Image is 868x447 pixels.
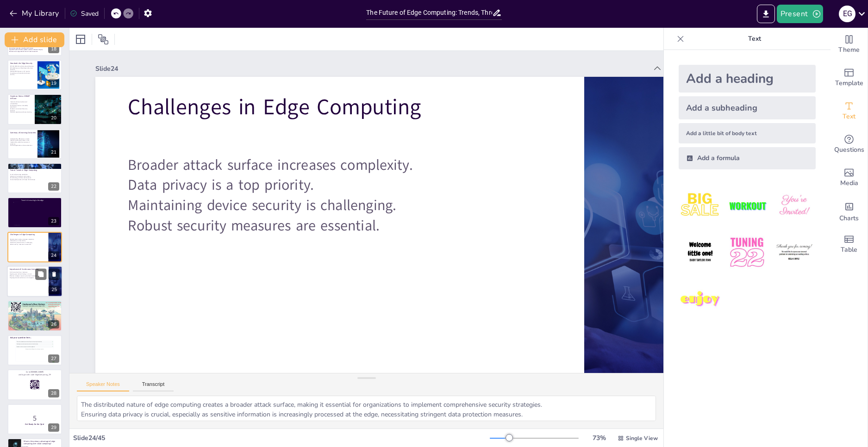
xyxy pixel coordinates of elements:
div: Add text boxes [831,94,868,128]
textarea: The distributed nature of edge computing creates a broader attack surface, making it essential fo... [77,396,656,421]
p: Broader attack surface increases complexity. [10,238,46,240]
div: Add a formula [679,147,816,169]
input: Insert title [366,6,492,19]
p: Interactive demo simulates real vulnerabilities. [10,101,32,105]
strong: Get Ready for the Quiz! [25,423,44,425]
div: Slide 24 [95,64,647,73]
p: Summary of Learning Outcomes [10,131,37,134]
p: ETSI MEC Security White Paper offers best practices. [10,67,35,70]
div: 22 [48,182,59,191]
p: Practical applications enhance relevance. [10,144,35,146]
div: Add a heading [679,65,816,93]
div: Add images, graphics, shapes or video [831,161,868,194]
span: Media [840,178,858,188]
p: Identifying emerging threats is vital. [10,139,35,141]
p: Challenges in Edge Computing [10,233,46,236]
button: Speaker Notes [77,381,129,391]
p: Keeping pace with technology is crucial. [10,273,46,275]
p: Robust security measures are essential. [10,243,46,245]
div: Add a little bit of body text [679,123,816,143]
p: Cellular IoT connections will increase. [10,175,59,177]
p: Importance of Continuous Learning [10,268,46,271]
div: Saved [70,9,99,18]
p: Robust security measures are essential. [128,216,551,236]
div: 29 [48,423,59,432]
button: Delete Slide [49,268,60,279]
div: e1f34f1d-fa/df64d1cf-ce7f-4735-9c27-f63a24ad0b55.pngTrend: AI is moving to the edge[URL][DOMAIN_N... [7,197,62,228]
button: Transcript [133,381,174,391]
div: 24 [48,251,59,260]
p: Effective strategies require up-to-date knowledge. [10,275,46,277]
p: What is the primary advantage of edge computing over cloud computing? [24,440,59,445]
span: Secure boot prevents unauthorized firmware. [9,47,33,49]
p: Go to [10,371,59,373]
div: Slide 24 / 45 [73,434,490,442]
p: Maintaining device security is challenging. [128,195,551,216]
p: Compliance with standards enhances security. [10,72,35,75]
div: This is how participant questions will appear with upvoting functionality. [17,341,52,342]
img: 4.jpeg [679,231,722,274]
div: 21 [48,148,59,156]
div: 27 [48,354,59,363]
p: Maintaining device security is challenging. [10,242,46,243]
img: 6.jpeg [773,231,816,274]
p: Hands-on Demo: OWASP IoTGoat [10,95,32,100]
div: 19 [48,79,59,87]
div: 28 [7,369,62,400]
img: 5.jpeg [725,231,768,274]
div: 23 [48,217,59,225]
div: Add a table [831,228,868,261]
span: Text [843,112,856,122]
div: Add charts and graphs [831,194,868,228]
p: Text [688,28,821,50]
p: Ongoing education enhances risk mitigation. [10,277,46,279]
button: Export to PowerPoint [757,5,775,23]
p: and login with code EdgeComputing_TIP [10,373,59,376]
div: 25 [7,266,62,297]
span: Position [98,34,109,45]
img: 3.jpeg [773,184,816,227]
div: 18 [48,45,59,53]
div: Add a subheading [679,96,816,119]
p: NISTIR 8259A focuses on IoT security. [10,70,35,72]
span: Questions [834,145,864,155]
div: Get real-time input from your audience [831,128,868,161]
p: Future Trends in Edge Computing [10,169,59,172]
div: 28 [48,389,59,397]
p: Standards for Edge Security [10,62,35,65]
p: AI will enhance edge capabilities. [10,174,59,175]
div: Layout [73,32,88,47]
p: Data privacy is a top priority. [10,240,46,242]
p: Implementing protective measures is necessary. [10,141,35,144]
div: 25 [49,286,60,294]
p: Participants practice vulnerability assessment. [10,105,32,108]
span: Signed OTA (Over-The-Air) updates maintain software integrity. [9,49,43,50]
span: Template [835,78,863,88]
p: Hands-on experience enhances learning. [10,112,32,113]
strong: [DOMAIN_NAME] [30,371,44,373]
span: Theme [838,45,860,55]
div: 26 [7,300,62,331]
img: 1.jpeg [679,184,722,227]
p: Data privacy is a top priority. [128,175,551,195]
div: Change the overall theme [831,28,868,61]
button: Duplicate Slide [35,268,46,279]
div: Add ready made slides [831,61,868,94]
div: E G [839,6,856,22]
p: ETSI GS MEC 003 outlines edge architecture. [10,65,35,67]
span: Single View [626,435,658,442]
div: https://cdn.sendsteps.com/images/slides/2025_15_09_12_28-C1BycZhVHsrKhzXQ.jpegSummary of Learning... [7,129,62,159]
div: 27 [7,335,62,366]
span: Trend: AI is moving to the edge [21,199,43,202]
div: https://cdn.sendsteps.com/images/slides/2025_15_09_12_28-gh4rNEXQbfrcWtLv.jpegHands-on Demo: OWAS... [7,94,62,124]
img: 2.jpeg [725,184,768,227]
div: https://cdn.sendsteps.com/images/slides/2025_15_09_12_28-2Pfuu8zD_hHukANy.jpegChallenges in Edge ... [7,232,62,262]
div: 20 [48,114,59,122]
span: Ask your question here... [10,336,32,339]
span: [URL][DOMAIN_NAME] [13,225,20,226]
span: Table [841,245,857,255]
div: 26 [48,320,59,329]
div: https://cdn.sendsteps.com/images/slides/2025_15_09_12_28-jeKGxtEncKK3b23m.pngStandards for Edge S... [7,60,62,90]
div: 29 [7,404,62,435]
div: Questions with the most upvotes will be highlighted. [17,346,52,347]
